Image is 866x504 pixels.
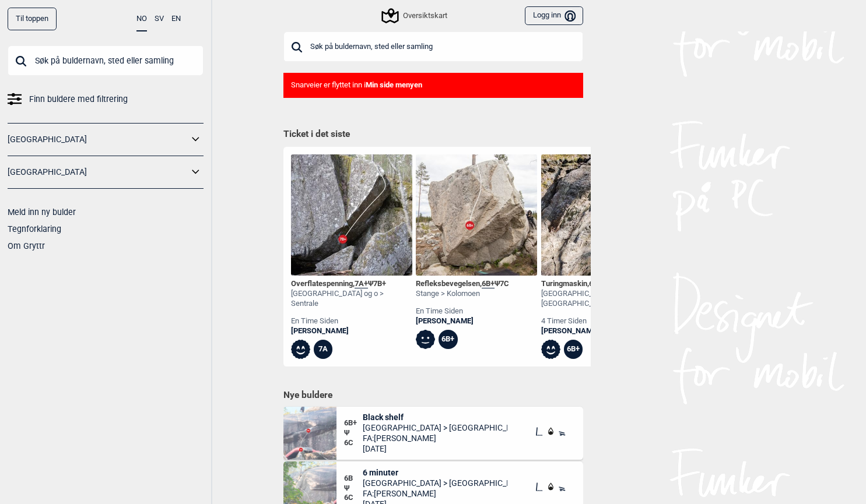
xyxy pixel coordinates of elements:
[589,279,602,288] span: 6B+
[482,279,495,288] span: 6B+
[363,412,507,422] span: Black shelf
[344,418,363,428] span: 6B+
[291,326,412,336] a: [PERSON_NAME]
[363,488,507,499] span: FA: [PERSON_NAME]
[366,80,422,89] b: Min side menyen
[136,8,147,31] button: NO
[439,330,458,349] div: 6B+
[283,31,583,62] input: Søk på buldernavn, sted eller samling
[355,279,368,288] span: 7A+
[344,412,363,454] div: Ψ
[283,407,583,460] div: Black shelf6B+Ψ6CBlack shelf[GEOGRAPHIC_DATA] > [GEOGRAPHIC_DATA]FA:[PERSON_NAME][DATE]
[541,326,662,336] a: [PERSON_NAME]
[373,279,386,288] span: 7B+
[314,340,333,359] div: 7A
[500,279,509,288] span: 7C
[564,340,583,359] div: 6B+
[344,474,363,484] span: 6B
[363,443,507,454] span: [DATE]
[8,91,204,108] a: Finn buldere med filtrering
[8,8,57,30] div: Til toppen
[416,306,509,316] div: en time siden
[416,154,537,276] img: Refleksbevegelsen
[283,407,336,460] img: Black shelf
[291,289,412,309] div: [GEOGRAPHIC_DATA] og o > Sentrale
[8,131,188,148] a: [GEOGRAPHIC_DATA]
[283,73,583,98] div: Snarveier er flyttet inn i
[8,241,45,251] a: Om Gryttr
[291,154,412,276] img: Overflatespenning SS 200330
[363,433,507,443] span: FA: [PERSON_NAME]
[8,164,188,181] a: [GEOGRAPHIC_DATA]
[383,9,447,23] div: Oversiktskart
[171,8,181,30] button: EN
[541,289,662,309] div: [GEOGRAPHIC_DATA] og o > [GEOGRAPHIC_DATA]
[416,279,509,289] div: Refleksbevegelsen , Ψ
[416,289,509,299] div: Stange > Kolomoen
[525,6,583,26] button: Logg inn
[416,316,509,326] a: [PERSON_NAME]
[344,438,363,448] span: 6C
[363,422,507,433] span: [GEOGRAPHIC_DATA] > [GEOGRAPHIC_DATA]
[8,207,76,217] a: Meld inn ny bulder
[283,128,583,141] h1: Ticket i det siste
[344,493,363,503] span: 6C
[363,467,507,478] span: 6 minuter
[291,279,412,289] div: Overflatespenning , Ψ
[541,279,662,289] div: Turingmaskin ,
[8,224,61,234] a: Tegnforklaring
[155,8,164,30] button: SV
[29,91,128,108] span: Finn buldere med filtrering
[291,316,412,326] div: en time siden
[283,389,583,401] h1: Nye buldere
[8,45,204,76] input: Søk på buldernavn, sted eller samling
[541,316,662,326] div: 4 timer siden
[541,154,662,276] img: Turingmaskin
[363,478,507,488] span: [GEOGRAPHIC_DATA] > [GEOGRAPHIC_DATA]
